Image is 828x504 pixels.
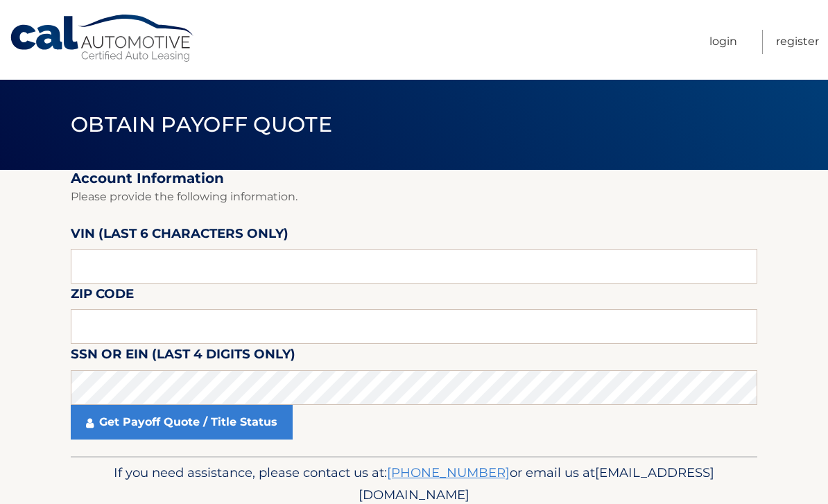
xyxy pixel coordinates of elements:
a: Cal Automotive [9,14,196,63]
a: Register [776,30,819,54]
span: Obtain Payoff Quote [71,112,332,137]
h2: Account Information [71,170,757,187]
a: [PHONE_NUMBER] [387,464,510,480]
label: VIN (last 6 characters only) [71,223,288,249]
a: Login [709,30,737,54]
a: Get Payoff Quote / Title Status [71,405,293,440]
p: Please provide the following information. [71,187,757,207]
label: SSN or EIN (last 4 digits only) [71,344,295,370]
label: Zip Code [71,284,134,309]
